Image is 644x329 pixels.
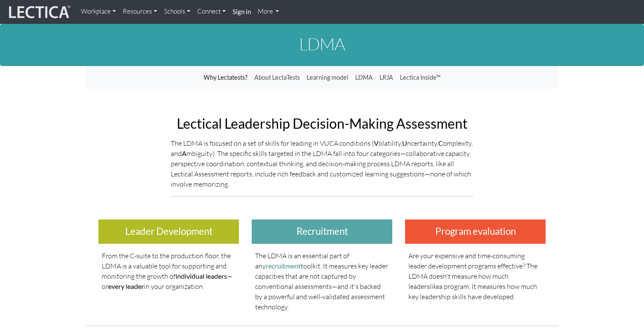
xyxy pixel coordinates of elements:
strong: Sign in [233,8,251,15]
a: About LectaTests [251,69,303,86]
strong: individual leaders [175,272,227,280]
a: Resources [119,3,161,20]
img: lecticalive [7,4,71,20]
a: Why Lectatests? [200,69,251,86]
strong: A [182,149,187,157]
a: Learning model [303,69,352,86]
em: like [430,282,439,291]
strong: V [374,139,379,147]
a: Connect [194,3,229,20]
a: Workplace [78,3,119,20]
h3: Leader Development [98,219,239,244]
a: recruitment [266,262,301,270]
p: The LDMA is an essential part of any toolkit. It measures key leader capacities that are not capt... [255,251,389,312]
a: More [254,3,283,20]
a: LDMA [352,69,376,86]
p: The LDMA is focused on a set of skills for leading in VUCA conditions ( olatility, ncertainty, om... [171,138,473,189]
a: Sign in [229,3,254,20]
strong: every leader [108,282,144,290]
h1: LDMA [86,35,558,53]
h2: Lectical Leadership Decision-Making Assessment [171,116,473,131]
h3: Program evaluation [405,219,546,244]
strong: U [402,139,407,147]
strong: C [438,139,443,147]
a: Lectica Inside™ [397,69,444,86]
a: Schools [161,3,194,20]
p: Are your expensive and time-consuming leader development programs effective? The LDMA doesn't mea... [408,251,542,302]
h3: Recruitment [252,219,392,244]
p: From the C-suite to the production floor, the LDMA is a valuable tool for supporting and monitori... [102,251,236,291]
a: LRJA [376,69,397,86]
